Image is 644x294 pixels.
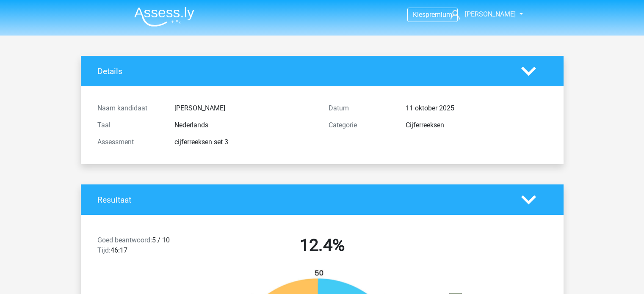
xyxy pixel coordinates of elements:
[91,103,168,113] div: Naam kandidaat
[97,246,111,254] span: Tijd:
[465,10,516,18] span: [PERSON_NAME]
[91,137,168,147] div: Assessment
[168,137,322,147] div: cijferreeksen set 3
[213,235,431,256] h2: 12.4%
[399,103,553,113] div: 11 oktober 2025
[97,236,152,244] span: Goed beantwoord:
[97,195,509,205] h4: Resultaat
[399,120,553,130] div: Cijferreeksen
[408,9,457,20] a: Kiespremium
[91,235,207,259] div: 5 / 10 46:17
[134,7,194,27] img: Assessly
[91,120,168,130] div: Taal
[168,120,322,130] div: Nederlands
[168,103,322,113] div: [PERSON_NAME]
[413,11,426,19] span: Kies
[426,11,452,19] span: premium
[97,66,509,76] h4: Details
[322,120,399,130] div: Categorie
[447,9,517,19] a: [PERSON_NAME]
[322,103,399,113] div: Datum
